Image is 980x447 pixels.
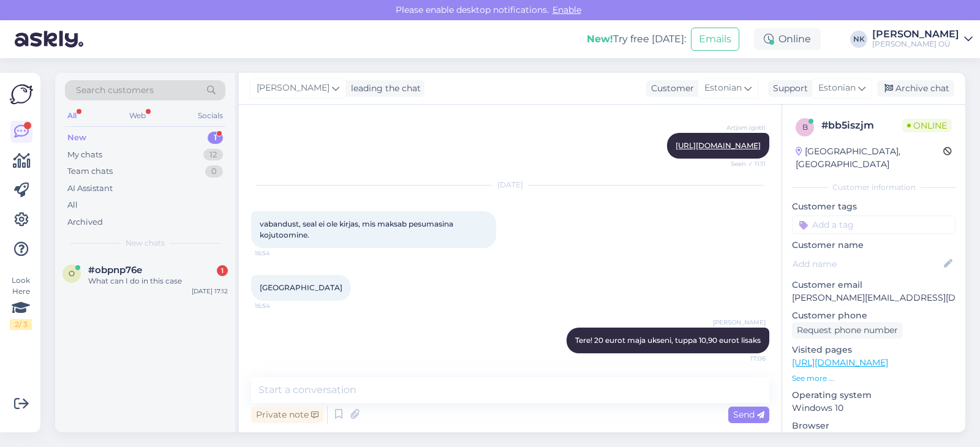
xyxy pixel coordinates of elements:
[67,182,113,195] div: AI Assistant
[733,409,764,420] span: Send
[65,108,79,124] div: All
[203,149,223,161] div: 12
[251,179,769,190] div: [DATE]
[587,32,686,47] div: Try free [DATE]:
[821,118,902,133] div: # bb5iszjm
[646,82,694,95] div: Customer
[67,165,113,178] div: Team chats
[720,123,766,132] span: Artjom.igotti
[127,108,148,124] div: Web
[872,39,959,49] div: [PERSON_NAME] OÜ
[217,265,228,276] div: 1
[257,81,330,95] span: [PERSON_NAME]
[67,216,103,228] div: Archived
[792,322,903,339] div: Request phone number
[792,291,956,304] p: [PERSON_NAME][EMAIL_ADDRESS][DOMAIN_NAME]
[792,419,956,432] p: Browser
[691,28,739,51] button: Emails
[10,83,33,106] img: Askly Logo
[10,275,32,330] div: Look Here
[549,4,585,15] span: Enable
[192,287,228,296] div: [DATE] 17:12
[67,199,78,211] div: All
[818,81,856,95] span: Estonian
[792,344,956,356] p: Visited pages
[69,269,75,278] span: o
[205,165,223,178] div: 0
[251,407,323,423] div: Private note
[346,82,421,95] div: leading the chat
[792,402,956,415] p: Windows 10
[850,31,867,48] div: NK
[255,249,301,258] span: 16:54
[76,84,154,97] span: Search customers
[754,28,821,50] div: Online
[793,257,941,271] input: Add name
[704,81,742,95] span: Estonian
[792,239,956,252] p: Customer name
[792,373,956,384] p: See more ...
[792,200,956,213] p: Customer tags
[720,354,766,363] span: 17:06
[260,283,342,292] span: [GEOGRAPHIC_DATA]
[575,336,761,345] span: Tere! 20 eurot maja ukseni, tuppa 10,90 eurot lisaks
[88,276,228,287] div: What can I do in this case
[792,279,956,291] p: Customer email
[67,149,102,161] div: My chats
[802,122,808,132] span: b
[195,108,225,124] div: Socials
[260,219,455,239] span: vabandust, seal ei ole kirjas, mis maksab pesumasina kojutoomine.
[587,33,613,45] b: New!
[88,265,142,276] span: #obpnp76e
[792,357,888,368] a: [URL][DOMAIN_NAME]
[126,238,165,249] span: New chats
[792,216,956,234] input: Add a tag
[872,29,973,49] a: [PERSON_NAME][PERSON_NAME] OÜ
[255,301,301,310] span: 16:54
[67,132,86,144] div: New
[902,119,952,132] span: Online
[768,82,808,95] div: Support
[877,80,954,97] div: Archive chat
[792,389,956,402] p: Operating system
[208,132,223,144] div: 1
[676,141,761,150] a: [URL][DOMAIN_NAME]
[792,309,956,322] p: Customer phone
[720,159,766,168] span: Seen ✓ 11:11
[792,182,956,193] div: Customer information
[713,318,766,327] span: [PERSON_NAME]
[796,145,943,171] div: [GEOGRAPHIC_DATA], [GEOGRAPHIC_DATA]
[872,29,959,39] div: [PERSON_NAME]
[10,319,32,330] div: 2 / 3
